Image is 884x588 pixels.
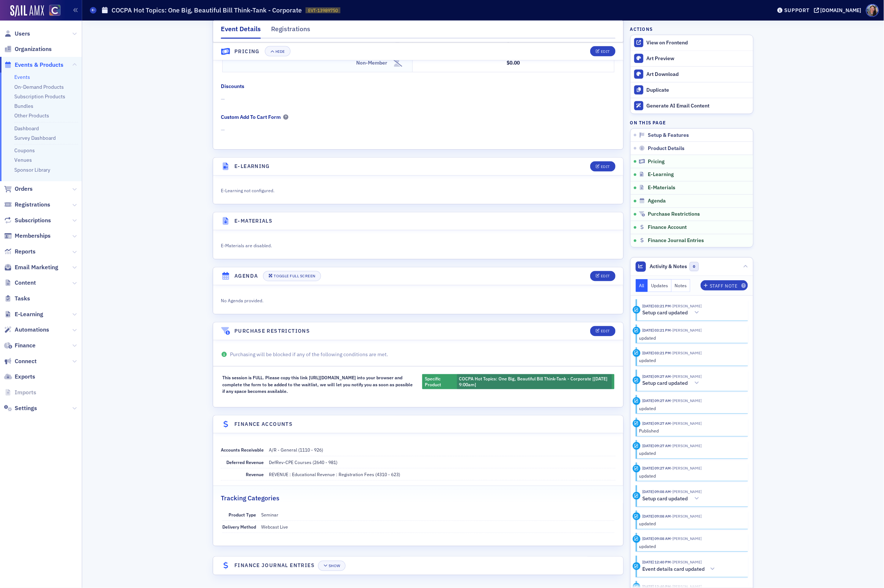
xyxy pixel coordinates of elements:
[642,374,671,379] time: 8/7/2025 09:27 AM
[234,218,273,225] h4: E-Materials
[647,55,749,62] div: Art Preview
[221,241,467,249] div: E-Materials are disabled.
[269,446,323,453] div: A/R - General (1110 - 926)
[639,520,743,527] div: updated
[642,565,717,573] button: Event details card updated
[234,162,270,170] h4: E-Learning
[15,30,30,38] span: Users
[15,216,51,224] span: Subscriptions
[590,326,615,336] button: Edit
[633,376,640,384] div: Activity
[15,404,37,412] span: Settings
[671,559,702,565] span: Tiffany Carson
[671,421,702,426] span: Tiffany Carson
[274,274,315,278] div: Toggle Full Screen
[15,248,36,256] span: Reports
[590,46,615,56] button: Edit
[15,310,43,318] span: E-Learning
[263,271,321,281] button: Toggle Full Screen
[648,224,687,231] span: Finance Account
[690,262,699,271] span: 0
[642,495,702,503] button: Setup card updated
[648,198,666,205] span: Agenda
[648,145,684,152] span: Product Details
[15,373,35,381] span: Exports
[631,98,753,114] button: Generate AI Email Content
[226,459,264,465] span: Deferred Revenue
[642,380,688,387] h5: Setup card updated
[601,50,610,54] div: Edit
[784,7,810,14] div: Support
[4,388,36,397] a: Imports
[14,157,32,163] a: Venues
[221,24,261,39] div: Event Details
[630,26,653,32] h4: Actions
[590,271,615,281] button: Edit
[671,489,702,494] span: Tiffany Carson
[229,512,256,518] span: Product Type
[318,561,346,571] button: Show
[271,24,310,38] div: Registrations
[246,471,264,477] span: Revenue
[647,103,749,109] div: Generate AI Email Content
[642,559,671,565] time: 8/6/2025 12:40 PM
[630,119,753,126] h4: On this page
[671,536,702,541] span: Tiffany Carson
[10,5,44,17] img: SailAMX
[14,103,33,109] a: Bundles
[261,509,614,521] dd: Seminar
[642,328,671,333] time: 8/13/2025 03:21 PM
[821,7,862,14] div: [DOMAIN_NAME]
[221,113,281,121] div: Custom Add To Cart Form
[275,50,285,54] div: Hide
[234,421,293,428] h4: Finance Accounts
[642,421,671,426] time: 8/7/2025 09:27 AM
[15,342,36,350] span: Finance
[642,514,671,519] time: 8/7/2025 09:08 AM
[221,351,615,358] p: Purchasing will be blocked if any of the following conditions are met.
[633,562,640,570] div: Activity
[4,232,51,240] a: Memberships
[647,71,749,78] div: Art Download
[601,165,610,169] div: Edit
[642,303,671,308] time: 8/13/2025 03:21 PM
[642,496,688,502] h5: Setup card updated
[234,273,258,280] h4: Agenda
[221,296,467,304] div: No Agenda provided.
[633,535,640,543] div: Update
[234,47,260,55] h4: Pricing
[4,201,50,209] a: Registrations
[234,328,310,335] h4: Purchase Restrictions
[4,357,37,365] a: Connect
[710,284,738,288] div: Staff Note
[261,521,614,533] dd: Webcast Live
[4,342,36,350] a: Finance
[14,125,39,132] a: Dashboard
[671,328,702,333] span: Tiffany Carson
[631,82,753,98] button: Duplicate
[15,326,49,334] span: Automations
[648,238,704,244] span: Finance Journal Entries
[631,66,753,82] a: Art Download
[639,405,743,412] div: updated
[49,5,61,16] img: SailAMX
[642,379,702,387] button: Setup card updated
[15,185,33,193] span: Orders
[507,59,520,66] span: $0.00
[14,74,30,80] a: Events
[633,465,640,472] div: Update
[631,51,753,66] a: Art Preview
[648,279,672,292] button: Updates
[639,335,743,341] div: updated
[4,404,37,412] a: Settings
[112,6,302,15] h1: COCPA Hot Topics: One Big, Beautiful Bill Think-Tank - Corporate
[221,186,467,194] div: E-Learning not configured.
[221,83,244,90] div: Discounts
[15,295,30,303] span: Tasks
[642,350,671,355] time: 8/13/2025 03:21 PM
[14,84,64,90] a: On-Demand Products
[4,326,49,334] a: Automations
[14,135,56,141] a: Survey Dashboard
[642,465,671,471] time: 8/7/2025 09:27 AM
